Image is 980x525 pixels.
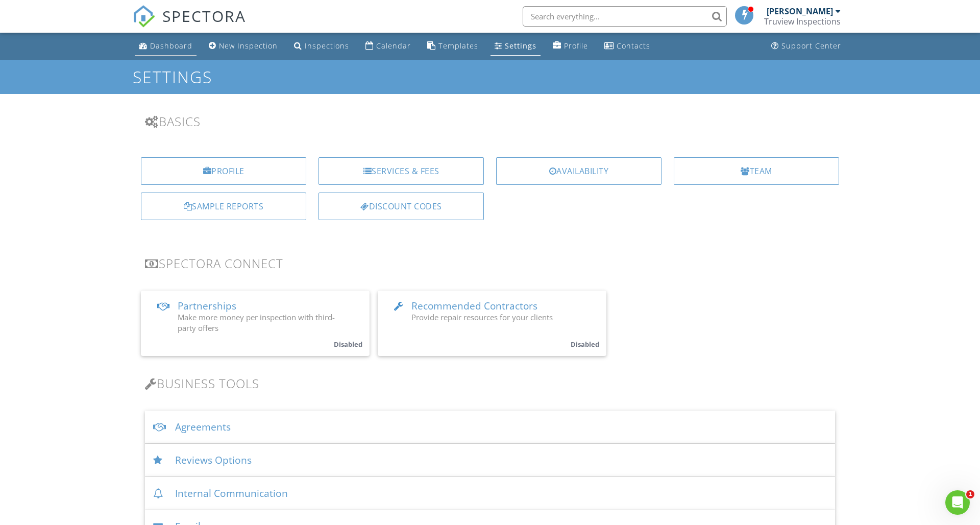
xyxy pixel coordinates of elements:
div: Calendar [376,41,411,51]
a: Dashboard [135,37,197,56]
a: Company Profile [549,37,592,56]
h3: Business Tools [145,376,835,390]
a: Settings [491,37,541,56]
div: Contacts [617,41,650,51]
div: New Inspection [219,41,278,51]
a: SPECTORA [133,14,246,35]
a: Support Center [767,37,845,56]
div: Dashboard [150,41,192,51]
div: Profile [564,41,588,51]
div: Internal Communication [145,477,835,510]
div: Agreements [145,411,835,444]
span: Make more money per inspection with third-party offers [178,312,335,333]
div: Inspections [305,41,349,51]
a: Inspections [290,37,353,56]
a: Recommended Contractors Provide repair resources for your clients Disabled [378,291,606,356]
span: Provide repair resources for your clients [411,312,553,322]
small: Disabled [334,340,362,349]
a: Profile [141,157,306,185]
a: Templates [423,37,482,56]
a: Partnerships Make more money per inspection with third-party offers Disabled [141,291,370,356]
h1: Settings [133,68,847,86]
a: Discount Codes [318,193,484,220]
a: Calendar [361,37,415,56]
a: Contacts [600,37,654,56]
div: Templates [438,41,478,51]
span: 1 [966,490,974,498]
span: Partnerships [178,299,236,313]
div: Settings [505,41,536,51]
a: Team [674,157,839,185]
input: Search everything... [523,6,727,27]
div: Truview Inspections [764,16,841,27]
div: Reviews Options [145,444,835,477]
div: Support Center [781,41,841,51]
small: Disabled [571,340,599,349]
h3: Spectora Connect [145,256,835,270]
a: New Inspection [205,37,282,56]
img: The Best Home Inspection Software - Spectora [133,5,155,28]
iframe: Intercom live chat [945,490,970,515]
a: Availability [496,157,661,185]
h3: Basics [145,114,835,128]
a: Sample Reports [141,193,306,220]
div: [PERSON_NAME] [767,6,833,16]
span: SPECTORA [162,5,246,27]
a: Services & Fees [318,157,484,185]
span: Recommended Contractors [411,299,537,313]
